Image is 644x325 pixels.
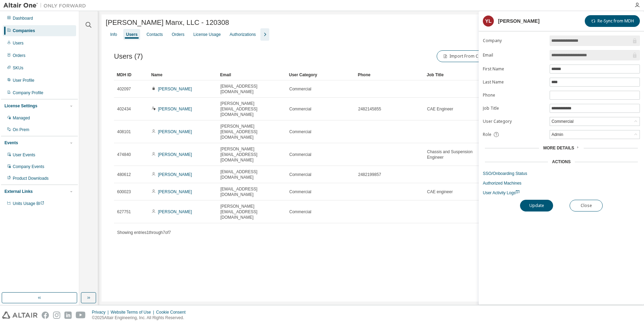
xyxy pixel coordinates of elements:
[151,69,215,80] div: Name
[483,180,640,186] a: Authorized Machines
[2,312,38,319] img: altair_logo.svg
[117,189,131,195] span: 600023
[117,172,131,177] span: 480612
[550,130,640,139] div: Admin
[483,119,546,124] label: User Category
[289,209,311,215] span: Commercial
[13,65,23,71] div: SKUs
[220,146,283,163] span: [PERSON_NAME][EMAIL_ADDRESS][DOMAIN_NAME]
[111,309,156,315] div: Website Terms of Use
[92,309,111,315] div: Privacy
[117,129,131,135] span: 408101
[117,209,131,215] span: 627751
[114,52,143,60] span: Users (7)
[13,40,23,46] div: Users
[117,69,146,80] div: MDH ID
[117,152,131,157] span: 474840
[483,171,640,176] a: SSO/Onboarding Status
[358,69,421,80] div: Phone
[220,69,283,80] div: Email
[483,132,491,137] span: Role
[498,18,540,24] div: [PERSON_NAME]
[550,131,564,138] div: Admin
[570,200,603,211] button: Close
[483,190,520,195] span: User Activity Logs
[13,176,49,181] div: Product Downloads
[483,16,494,27] div: YL
[158,152,192,157] a: [PERSON_NAME]
[230,32,256,37] div: Authorizations
[358,106,381,112] span: 2482145855
[158,87,192,91] a: [PERSON_NAME]
[158,107,192,111] a: [PERSON_NAME]
[585,15,640,27] button: Re-Sync from MDH
[552,159,571,165] div: Actions
[13,201,44,206] span: Units Usage BI
[158,172,192,177] a: [PERSON_NAME]
[220,204,283,220] span: [PERSON_NAME][EMAIL_ADDRESS][DOMAIN_NAME]
[427,189,453,195] span: CAE engineer
[483,38,546,43] label: Company
[64,312,72,319] img: linkedin.svg
[117,106,131,112] span: 402434
[126,32,137,37] div: Users
[106,19,229,27] span: [PERSON_NAME] Manx, LLC - 120308
[158,209,192,214] a: [PERSON_NAME]
[289,129,311,135] span: Commercial
[427,149,490,160] span: Chassis and Suspension Engineer
[13,127,29,132] div: On Prem
[156,309,189,315] div: Cookie Consent
[543,146,574,150] span: More Details
[550,118,574,125] div: Commercial
[289,152,311,157] span: Commercial
[110,32,117,37] div: Info
[483,106,546,111] label: Job Title
[220,83,283,95] span: [EMAIL_ADDRESS][DOMAIN_NAME]
[483,79,546,85] label: Last Name
[483,52,546,58] label: Email
[158,189,192,194] a: [PERSON_NAME]
[550,117,640,126] div: Commercial
[42,312,49,319] img: facebook.svg
[158,129,192,134] a: [PERSON_NAME]
[483,66,546,72] label: First Name
[427,69,490,80] div: Job Title
[483,92,546,98] label: Phone
[220,124,283,140] span: [PERSON_NAME][EMAIL_ADDRESS][DOMAIN_NAME]
[146,32,163,37] div: Contacts
[289,86,311,92] span: Commercial
[3,2,90,9] img: Altair One
[13,28,35,33] div: Companies
[76,312,86,319] img: youtube.svg
[4,189,33,194] div: External Links
[437,50,489,62] button: Import From CSV
[4,103,37,109] div: License Settings
[13,115,30,121] div: Managed
[13,164,44,169] div: Company Events
[117,230,171,235] span: Showing entries 1 through 7 of 7
[220,169,283,180] span: [EMAIL_ADDRESS][DOMAIN_NAME]
[358,172,381,177] span: 2482199857
[289,69,352,80] div: User Category
[172,32,185,37] div: Orders
[427,106,453,112] span: CAE Engineer
[13,78,34,83] div: User Profile
[92,315,190,321] p: © 2025 Altair Engineering, Inc. All Rights Reserved.
[13,16,33,21] div: Dashboard
[520,200,553,211] button: Update
[117,86,131,92] span: 402097
[13,53,25,58] div: Orders
[220,186,283,197] span: [EMAIL_ADDRESS][DOMAIN_NAME]
[53,312,60,319] img: instagram.svg
[13,90,43,96] div: Company Profile
[4,140,18,146] div: Events
[220,101,283,117] span: [PERSON_NAME][EMAIL_ADDRESS][DOMAIN_NAME]
[289,106,311,112] span: Commercial
[13,152,35,158] div: User Events
[289,172,311,177] span: Commercial
[289,189,311,195] span: Commercial
[193,32,220,37] div: License Usage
